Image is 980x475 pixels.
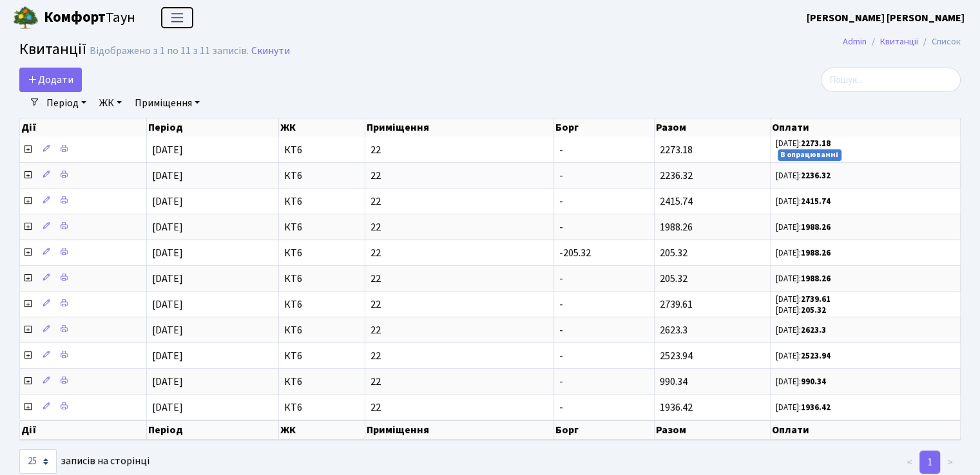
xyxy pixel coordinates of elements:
th: Разом [655,118,771,136]
span: 2739.61 [660,297,693,312]
b: 2236.32 [801,170,831,182]
span: - [559,375,563,389]
b: 2415.74 [801,196,831,207]
small: [DATE]: [776,247,831,259]
span: 22 [370,351,548,361]
small: [DATE]: [776,138,831,149]
b: 1988.26 [801,273,831,284]
span: 22 [370,248,548,258]
span: Таун [44,7,135,29]
span: 22 [370,222,548,232]
b: 2523.94 [801,350,831,362]
small: [DATE]: [776,350,831,362]
span: 2415.74 [660,194,693,209]
span: [DATE] [152,246,183,260]
span: КТ6 [284,377,360,387]
small: [DATE]: [776,293,831,305]
th: Борг [554,118,655,136]
small: [DATE]: [776,402,831,413]
span: [DATE] [152,194,183,209]
span: 2273.18 [660,143,693,157]
span: [DATE] [152,400,183,414]
small: [DATE]: [776,273,831,284]
th: Борг [554,420,655,440]
span: КТ6 [284,299,360,310]
small: [DATE]: [776,170,831,182]
span: - [559,349,563,363]
span: 2523.94 [660,349,693,363]
label: записів на сторінці [19,449,149,474]
b: 205.32 [801,304,826,316]
span: 2623.3 [660,323,687,337]
b: 990.34 [801,376,826,387]
img: logo.png [13,5,39,31]
span: 22 [370,145,548,155]
b: 1988.26 [801,221,831,233]
a: Додати [19,68,82,92]
span: - [559,194,563,209]
span: - [559,272,563,286]
a: Період [41,92,91,114]
span: 22 [370,325,548,335]
span: КТ6 [284,222,360,232]
small: [DATE]: [776,221,831,233]
span: КТ6 [284,274,360,284]
span: 2236.32 [660,169,693,183]
span: КТ6 [284,196,360,207]
span: КТ6 [284,171,360,181]
th: Оплати [771,118,961,136]
span: [DATE] [152,272,183,286]
th: Дії [20,118,147,136]
span: КТ6 [284,402,360,413]
span: 22 [370,196,548,207]
a: Квитанції [880,35,918,48]
a: Приміщення [130,92,205,114]
span: - [559,169,563,183]
b: 2623.3 [801,324,826,336]
span: - [559,220,563,234]
a: 1 [919,451,940,474]
span: - [559,143,563,157]
th: Дії [20,420,147,440]
span: -205.32 [559,246,591,260]
span: 1988.26 [660,220,693,234]
small: [DATE]: [776,304,826,316]
th: Приміщення [365,118,554,136]
small: [DATE]: [776,196,831,207]
span: КТ6 [284,145,360,155]
b: 2739.61 [801,293,831,305]
th: Оплати [771,420,961,440]
th: Період [147,118,279,136]
span: 205.32 [660,272,687,286]
small: [DATE]: [776,376,826,387]
nav: breadcrumb [823,28,980,55]
th: Разом [655,420,771,440]
span: 990.34 [660,375,687,389]
b: 1936.42 [801,402,831,413]
span: 22 [370,274,548,284]
span: - [559,297,563,312]
li: Список [918,35,961,49]
span: КТ6 [284,351,360,361]
input: Пошук... [821,68,961,92]
span: [DATE] [152,220,183,234]
a: [PERSON_NAME] [PERSON_NAME] [807,10,965,26]
th: Приміщення [365,420,554,440]
small: В опрацюванні [778,149,842,161]
span: [DATE] [152,297,183,312]
small: [DATE]: [776,324,826,336]
b: 1988.26 [801,247,831,259]
span: [DATE] [152,349,183,363]
span: КТ6 [284,248,360,258]
span: [DATE] [152,323,183,337]
span: Квитанції [19,38,86,61]
th: ЖК [279,118,365,136]
a: Скинути [251,45,290,57]
div: Відображено з 1 по 11 з 11 записів. [90,45,249,57]
b: [PERSON_NAME] [PERSON_NAME] [807,11,965,25]
span: 205.32 [660,246,687,260]
span: [DATE] [152,375,183,389]
b: Комфорт [44,7,106,28]
span: 22 [370,171,548,181]
span: 22 [370,402,548,413]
